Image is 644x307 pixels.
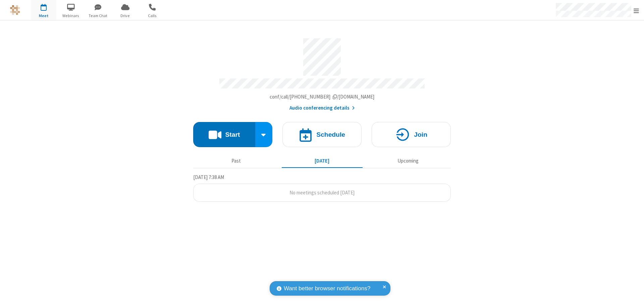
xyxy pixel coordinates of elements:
[627,290,639,302] iframe: Chat
[414,131,427,138] h4: Join
[193,122,255,147] button: Start
[193,173,451,202] section: Today's Meetings
[368,155,448,167] button: Upcoming
[284,284,370,293] span: Want better browser notifications?
[289,104,355,112] button: Audio conferencing details
[31,13,56,19] span: Meet
[193,174,224,180] span: [DATE] 7:38 AM
[10,5,20,15] img: QA Selenium DO NOT DELETE OR CHANGE
[282,122,362,147] button: Schedule
[140,13,165,19] span: Calls
[86,13,111,19] span: Team Chat
[282,155,363,167] button: [DATE]
[193,33,451,112] section: Account details
[58,13,84,19] span: Webinars
[289,189,355,196] span: No meetings scheduled [DATE]
[270,94,375,100] span: Copy my meeting room link
[316,131,345,138] h4: Schedule
[372,122,451,147] button: Join
[196,155,277,167] button: Past
[255,122,273,147] div: Start conference options
[225,131,240,138] h4: Start
[270,93,375,101] button: Copy my meeting room linkCopy my meeting room link
[113,13,138,19] span: Drive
